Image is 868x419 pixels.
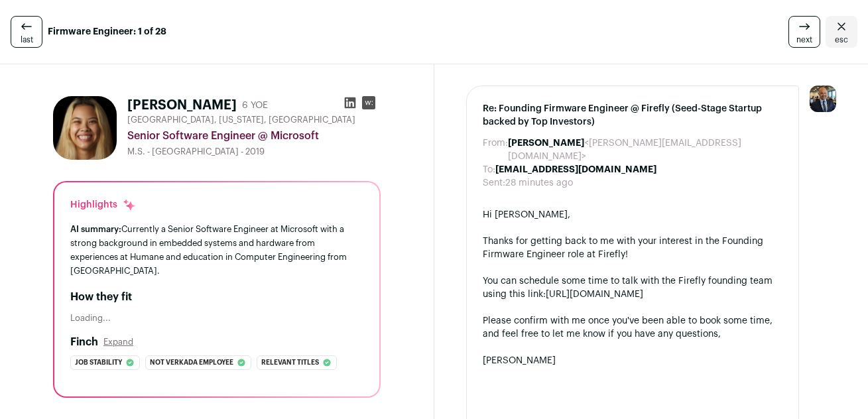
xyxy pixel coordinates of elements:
span: Relevant titles [261,356,319,369]
span: Job stability [75,356,122,369]
div: You can schedule some time to talk with the Firefly founding team using this link: [483,274,783,301]
strong: Firmware Engineer: 1 of 28 [48,25,166,38]
div: M.S. - [GEOGRAPHIC_DATA] - 2019 [127,147,381,157]
dd: <[PERSON_NAME][EMAIL_ADDRESS][DOMAIN_NAME]> [508,137,783,163]
button: Expand [103,337,133,347]
span: esc [835,34,848,45]
dt: From: [483,137,508,163]
span: [GEOGRAPHIC_DATA], [US_STATE], [GEOGRAPHIC_DATA] [127,115,355,125]
div: Highlights [70,198,136,211]
div: Hi [PERSON_NAME], [483,208,783,221]
span: AI summary: [70,225,121,233]
span: last [21,34,33,45]
span: Re: Founding Firmware Engineer @ Firefly (Seed-Stage Startup backed by Top Investors) [483,102,783,129]
dt: To: [483,163,495,176]
h2: Finch [70,334,98,350]
div: 6 YOE [242,99,268,112]
span: next [796,34,812,45]
a: Close [826,16,857,48]
div: [PERSON_NAME] [483,354,783,367]
div: Please confirm with me once you've been able to book some time, and feel free to let me know if y... [483,314,783,341]
div: Thanks for getting back to me with your interest in the Founding Firmware Engineer role at Firefly! [483,235,783,261]
div: Currently a Senior Software Engineer at Microsoft with a strong background in embedded systems an... [70,222,363,278]
dt: Sent: [483,176,505,190]
dd: 28 minutes ago [505,176,573,190]
img: 18202275-medium_jpg [810,86,836,112]
b: [EMAIL_ADDRESS][DOMAIN_NAME] [495,165,656,174]
div: Senior Software Engineer @ Microsoft [127,128,381,144]
a: [URL][DOMAIN_NAME] [546,290,643,299]
a: next [788,16,820,48]
div: Loading... [70,313,363,324]
img: ed3165d49bba227346dd8a9a96123720f389999e32e589f7f9baef7162a12a66 [53,96,117,160]
b: [PERSON_NAME] [508,139,584,148]
a: last [11,16,42,48]
h1: [PERSON_NAME] [127,96,237,115]
span: Not verkada employee [150,356,233,369]
h2: How they fit [70,289,363,305]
